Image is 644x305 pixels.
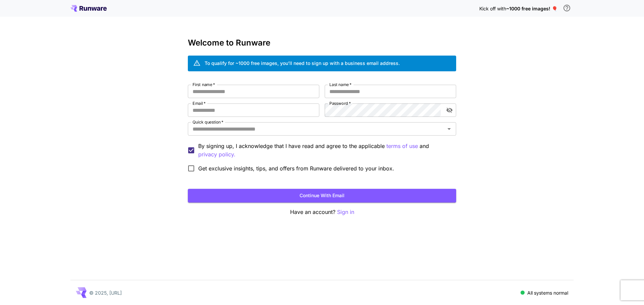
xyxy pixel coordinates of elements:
[193,100,206,106] label: Email
[329,100,351,106] label: Password
[479,6,506,11] span: Kick off with
[188,208,456,216] p: Have an account?
[198,150,235,159] p: privacy policy.
[527,289,568,296] p: All systems normal
[205,60,400,67] div: To qualify for ~1000 free images, you’ll need to sign up with a business email address.
[506,6,557,11] span: ~1000 free images! 🎈
[193,119,223,125] label: Quick question
[188,189,456,203] button: Continue with email
[443,104,455,116] button: toggle password visibility
[386,142,418,150] button: By signing up, I acknowledge that I have read and agree to the applicable and privacy policy.
[198,142,451,159] p: By signing up, I acknowledge that I have read and agree to the applicable and
[198,164,394,172] span: Get exclusive insights, tips, and offers from Runware delivered to your inbox.
[329,82,352,87] label: Last name
[198,150,235,159] button: By signing up, I acknowledge that I have read and agree to the applicable terms of use and
[193,82,215,87] label: First name
[386,142,418,150] p: terms of use
[444,124,454,134] button: Open
[89,289,122,296] p: © 2025, [URL]
[188,38,456,48] h3: Welcome to Runware
[560,1,574,15] button: In order to qualify for free credit, you need to sign up with a business email address and click ...
[337,208,354,216] button: Sign in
